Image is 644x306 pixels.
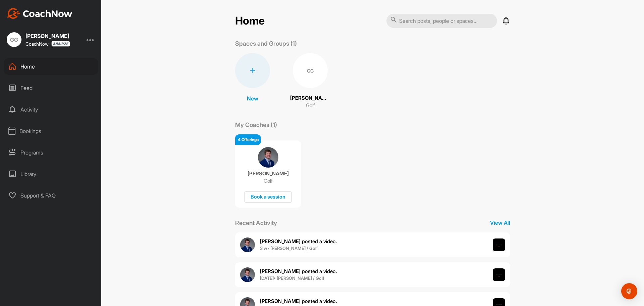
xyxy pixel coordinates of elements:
span: posted a video . [260,298,337,304]
p: Golf [264,178,273,184]
h2: Home [235,14,265,28]
img: CoachNow analyze [51,41,70,47]
div: Support & FAQ [4,187,98,204]
b: [DATE] • [PERSON_NAME] / Golf [260,275,324,281]
span: posted a video . [260,268,337,274]
div: Feed [4,80,98,96]
div: [PERSON_NAME] [25,33,70,39]
img: CoachNow [7,8,72,19]
b: 3 w • [PERSON_NAME] / Golf [260,246,318,251]
p: Spaces and Groups (1) [235,39,297,48]
a: GG[PERSON_NAME]Golf [290,53,330,110]
div: Bookings [4,123,98,139]
p: Golf [306,102,315,110]
div: Programs [4,144,98,161]
b: [PERSON_NAME] [260,298,301,304]
img: post image [493,238,505,251]
p: Recent Activity [235,218,277,227]
img: coach avatar [258,147,278,168]
img: user avatar [240,267,255,282]
b: [PERSON_NAME] [260,238,301,245]
div: CoachNow [25,41,70,47]
div: Book a session [244,191,292,203]
img: post image [493,268,505,281]
p: New [247,94,258,102]
div: Open Intercom Messenger [621,283,637,299]
div: GG [293,53,328,88]
span: posted a video . [260,238,337,245]
p: View All [490,219,510,227]
div: Library [4,166,98,182]
p: My Coaches (1) [235,120,277,129]
p: [PERSON_NAME] [248,170,289,177]
div: Activity [4,101,98,118]
p: [PERSON_NAME] [290,94,330,102]
input: Search posts, people or spaces... [386,14,497,28]
img: user avatar [240,237,255,252]
div: GG [7,32,21,47]
div: Home [4,58,98,75]
div: 4 Offerings [235,134,261,145]
b: [PERSON_NAME] [260,268,301,274]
